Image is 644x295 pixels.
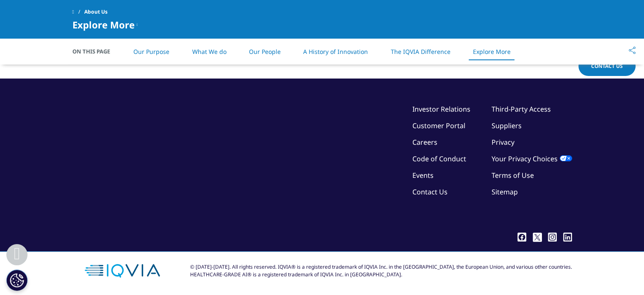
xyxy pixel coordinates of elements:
[492,104,551,114] a: Third-Party Access
[591,62,623,70] span: Contact Us
[303,48,368,56] a: A History of Innovation
[412,187,448,197] a: Contact Us
[72,20,135,30] span: Explore More
[190,263,572,278] div: © [DATE]-[DATE]. All rights reserved. IQVIA® is a registered trademark of IQVIA Inc. in the [GEOG...
[412,121,465,130] a: Customer Portal
[412,138,437,147] a: Careers
[84,4,108,20] span: About Us
[412,104,470,114] a: Investor Relations
[578,56,636,76] a: Contact Us
[492,187,518,197] a: Sitemap
[192,48,226,56] a: What We do
[492,121,522,130] a: Suppliers
[412,154,466,163] a: Code of Conduct
[133,48,169,56] a: Our Purpose
[492,138,514,147] a: Privacy
[473,48,511,56] a: Explore More
[72,47,119,56] span: On This Page
[6,270,28,291] button: Definições de cookies
[249,48,281,56] a: Our People
[390,48,450,56] a: The IQVIA Difference
[492,171,534,180] a: Terms of Use
[492,154,572,163] a: Your Privacy Choices
[412,171,434,180] a: Events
